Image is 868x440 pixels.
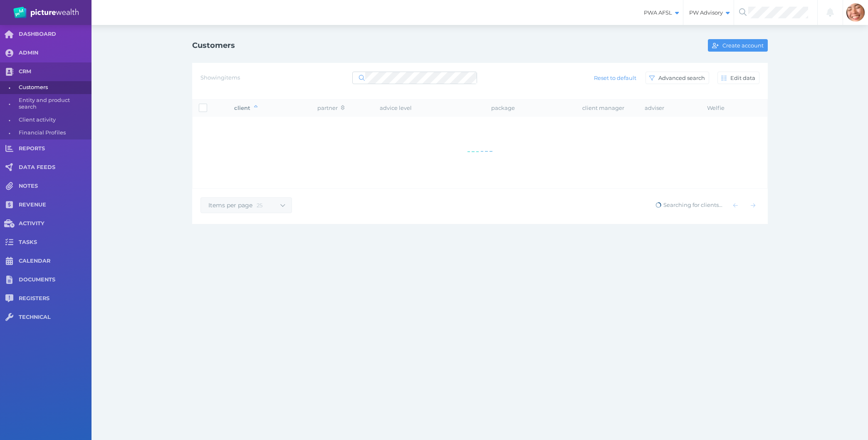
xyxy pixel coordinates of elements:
[730,199,742,211] button: Show previous page
[576,99,638,117] th: client manager
[655,201,722,208] span: Searching for clients...
[645,72,709,84] button: Advanced search
[638,99,701,117] th: adviser
[234,104,257,111] span: client
[747,199,759,211] button: Show next page
[19,220,91,227] span: ACTIVITY
[19,31,91,38] span: DASHBOARD
[19,239,91,246] span: TASKS
[192,41,235,50] h1: Customers
[708,39,767,52] button: Create account
[846,3,865,22] img: Sabrina Mena
[701,99,734,117] th: Welfie
[19,50,91,57] span: ADMIN
[19,94,89,114] span: Entity and product search
[19,295,91,302] span: REGISTERS
[717,72,759,84] button: Edit data
[19,183,91,190] span: NOTES
[200,74,240,81] span: Showing items
[19,314,91,321] span: TECHNICAL
[485,99,576,117] th: package
[373,99,485,117] th: advice level
[19,145,91,152] span: REPORTS
[19,164,91,171] span: DATA FEEDS
[317,104,344,111] span: partner
[19,201,91,209] span: REVENUE
[638,9,683,16] span: PWA AFSL
[729,75,759,81] span: Edit data
[657,75,709,81] span: Advanced search
[590,75,640,81] span: Reset to default
[721,42,767,49] span: Create account
[590,72,640,84] button: Reset to default
[683,9,734,16] span: PW Advisory
[19,276,91,283] span: DOCUMENTS
[19,81,89,94] span: Customers
[19,68,91,75] span: CRM
[201,201,257,209] span: Items per page
[19,127,89,139] span: Financial Profiles
[13,7,79,18] img: PW
[19,114,89,127] span: Client activity
[19,258,91,265] span: CALENDAR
